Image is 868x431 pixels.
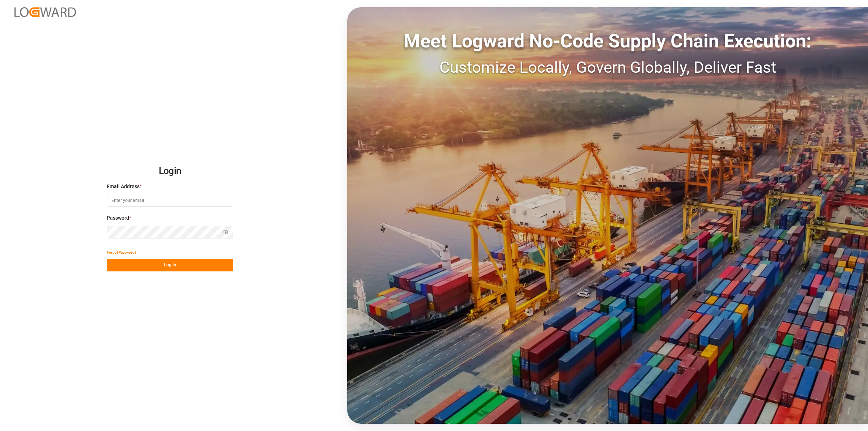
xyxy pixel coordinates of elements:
div: Meet Logward No-Code Supply Chain Execution: [347,27,868,55]
input: Enter your email [107,194,233,207]
button: Log In [107,259,233,271]
h2: Login [107,160,233,183]
div: Customize Locally, Govern Globally, Deliver Fast [347,55,868,79]
span: Email Address [107,183,140,190]
span: Password [107,214,129,222]
img: Logward_new_orange.png [14,7,76,17]
button: Forgot Password? [107,246,136,259]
